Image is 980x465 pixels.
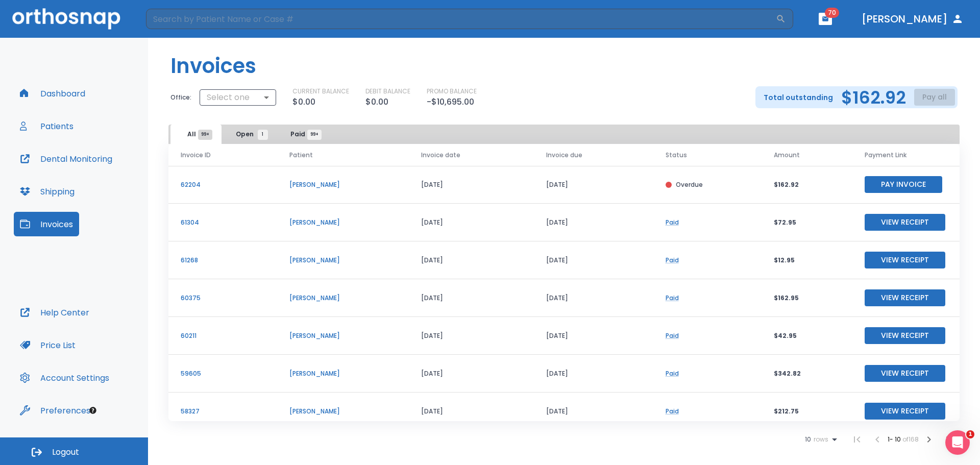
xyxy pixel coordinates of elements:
[534,279,653,317] td: [DATE]
[666,218,679,227] a: Paid
[666,151,687,160] span: Status
[289,369,397,378] p: [PERSON_NAME]
[292,96,315,108] p: $0.00
[12,8,120,29] img: Orthosnap
[200,87,276,108] div: Select one
[409,393,533,430] td: [DATE]
[534,166,653,204] td: [DATE]
[289,180,397,189] p: [PERSON_NAME]
[774,369,840,378] p: $342.82
[181,180,265,189] p: 62204
[14,300,95,325] a: Help Center
[427,96,474,108] p: -$10,695.00
[14,398,96,423] button: Preferences
[666,293,679,302] a: Paid
[14,81,91,106] button: Dashboard
[170,93,191,102] p: Office:
[865,369,945,377] a: View Receipt
[666,369,679,378] a: Paid
[811,436,828,443] span: rows
[289,331,397,340] p: [PERSON_NAME]
[805,436,811,443] span: 10
[966,430,974,438] span: 1
[764,91,833,104] p: Total outstanding
[409,166,533,204] td: [DATE]
[902,435,919,444] span: of 168
[258,130,268,140] span: 1
[534,393,653,430] td: [DATE]
[865,252,945,268] button: View Receipt
[365,87,410,96] p: DEBIT BALANCE
[857,10,968,28] button: [PERSON_NAME]
[841,90,906,105] h2: $162.92
[774,256,840,265] p: $12.95
[409,241,533,279] td: [DATE]
[774,293,840,303] p: $162.95
[14,146,118,171] button: Dental Monitoring
[409,355,533,393] td: [DATE]
[14,179,81,204] a: Shipping
[888,435,902,444] span: 1 - 10
[865,214,945,231] button: View Receipt
[289,256,397,265] p: [PERSON_NAME]
[170,51,256,81] h1: Invoices
[181,293,265,303] p: 60375
[14,212,79,236] button: Invoices
[421,151,460,160] span: Invoice date
[236,130,263,139] span: Open
[865,180,942,188] a: Pay Invoice
[534,317,653,355] td: [DATE]
[865,255,945,264] a: View Receipt
[865,365,945,382] button: View Receipt
[409,204,533,241] td: [DATE]
[774,331,840,340] p: $42.95
[774,180,840,189] p: $162.92
[289,293,397,303] p: [PERSON_NAME]
[865,293,945,302] a: View Receipt
[307,130,322,140] span: 99+
[181,331,265,340] p: 60211
[409,279,533,317] td: [DATE]
[14,333,82,357] a: Price List
[181,407,265,416] p: 58327
[409,317,533,355] td: [DATE]
[865,151,906,160] span: Payment Link
[146,9,776,29] input: Search by Patient Name or Case #
[14,365,115,390] a: Account Settings
[198,130,212,140] span: 99+
[365,96,388,108] p: $0.00
[289,407,397,416] p: [PERSON_NAME]
[187,130,205,139] span: All
[676,180,703,189] p: Overdue
[170,125,330,144] div: tabs
[774,218,840,227] p: $72.95
[865,331,945,339] a: View Receipt
[88,406,97,415] div: Tooltip anchor
[865,403,945,420] button: View Receipt
[774,151,800,160] span: Amount
[290,130,314,139] span: Paid
[666,256,679,264] a: Paid
[865,289,945,306] button: View Receipt
[945,430,970,455] iframe: Intercom live chat
[534,204,653,241] td: [DATE]
[865,217,945,226] a: View Receipt
[666,407,679,415] a: Paid
[534,355,653,393] td: [DATE]
[427,87,477,96] p: PROMO BALANCE
[292,87,349,96] p: CURRENT BALANCE
[14,114,80,138] button: Patients
[181,218,265,227] p: 61304
[825,8,839,18] span: 70
[865,176,942,193] button: Pay Invoice
[289,151,313,160] span: Patient
[181,369,265,378] p: 59605
[546,151,582,160] span: Invoice due
[181,256,265,265] p: 61268
[865,406,945,415] a: View Receipt
[865,327,945,344] button: View Receipt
